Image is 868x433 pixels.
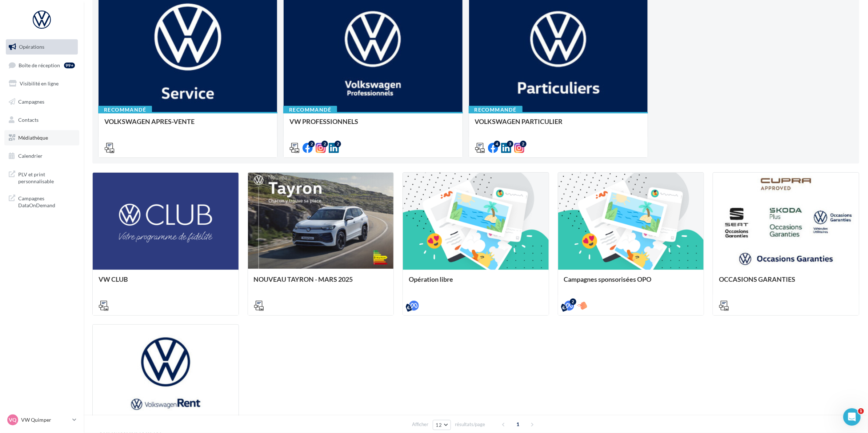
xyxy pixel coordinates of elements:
button: 12 [433,420,451,430]
a: Opérations [4,39,79,55]
span: résultats/page [455,421,485,428]
span: Opérations [19,44,44,50]
span: Boîte de réception [19,62,60,68]
a: Calendrier [4,148,79,164]
div: 2 [520,141,527,147]
span: Calendrier [18,153,43,159]
a: Visibilité en ligne [4,76,79,91]
a: Contacts [4,112,79,128]
a: VQ VW Quimper [6,413,78,427]
div: 2 [335,141,341,147]
a: Boîte de réception99+ [4,57,79,73]
a: Campagnes [4,94,79,109]
span: Opération libre [409,275,453,283]
div: 3 [507,141,513,147]
div: 2 [321,141,328,147]
span: VOLKSWAGEN PARTICULIER [475,117,563,125]
div: 4 [494,141,500,147]
iframe: Intercom live chat [843,408,861,426]
div: Recommandé [283,106,337,114]
span: VQ [9,416,17,424]
span: Médiathèque [18,135,48,141]
span: Campagnes sponsorisées OPO [564,275,652,283]
span: Afficher [412,421,429,428]
span: 1 [512,418,524,430]
span: 1 [858,408,864,414]
span: Contacts [18,116,39,123]
div: Recommandé [469,106,523,114]
div: Recommandé [98,106,152,114]
span: 12 [436,422,442,428]
span: OCCASIONS GARANTIES [719,275,795,283]
a: PLV et print personnalisable [4,167,79,188]
span: Campagnes DataOnDemand [18,193,75,209]
div: 2 [308,141,315,147]
span: PLV et print personnalisable [18,169,75,185]
span: Visibilité en ligne [20,80,59,87]
div: 99+ [64,63,75,68]
a: Médiathèque [4,130,79,145]
div: 2 [570,298,576,305]
span: VW PROFESSIONNELS [289,117,358,125]
span: NOUVEAU TAYRON - MARS 2025 [254,275,353,283]
span: Campagnes [18,99,44,105]
span: VW CLUB [99,275,128,283]
span: VOLKSWAGEN APRES-VENTE [104,117,195,125]
p: VW Quimper [21,416,69,424]
a: Campagnes DataOnDemand [4,191,79,212]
